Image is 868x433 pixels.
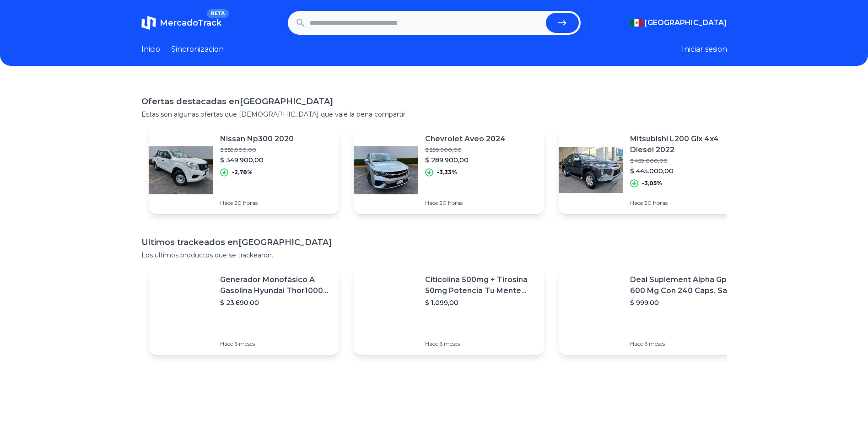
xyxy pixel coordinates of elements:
[220,155,294,165] p: $ 349.900,00
[220,134,294,144] p: Nissan Np300 2020
[141,16,156,30] img: MercadoTrack
[232,169,253,176] p: -2,78%
[149,138,213,202] img: Featured image
[630,157,742,165] p: $ 459.000,00
[425,134,506,144] p: Chevrolet Aveo 2024
[425,274,537,296] p: Citicolina 500mg + Tirosina 50mg Potencia Tu Mente (120caps) Sabor Sin Sabor
[220,274,332,296] p: Generador Monofásico A Gasolina Hyundai Thor10000 P 11.5 Kw
[425,199,506,207] p: Hace 20 horas
[559,126,749,214] a: Featured imageMitsubishi L200 Glx 4x4 Diesel 2022$ 459.000,00$ 445.000,00-3,05%Hace 20 horas
[141,236,727,249] h1: Ultimos trackeados en [GEOGRAPHIC_DATA]
[141,16,221,30] a: MercadoTrackBETA
[141,95,727,108] h1: Ofertas destacadas en [GEOGRAPHIC_DATA]
[630,19,643,27] img: Mexico
[425,298,537,307] p: $ 1.099,00
[354,126,544,214] a: Featured imageChevrolet Aveo 2024$ 299.900,00$ 289.900,00-3,33%Hace 20 horas
[682,44,727,55] button: Iniciar sesion
[630,134,742,155] p: Mitsubishi L200 Glx 4x4 Diesel 2022
[220,199,294,207] p: Hace 20 horas
[425,155,506,165] p: $ 289.900,00
[645,17,727,28] span: [GEOGRAPHIC_DATA]
[630,274,742,296] p: Deal Suplement Alpha Gpc 600 Mg Con 240 Caps. Salud Cerebral Sabor S/n
[149,267,339,355] a: Featured imageGenerador Monofásico A Gasolina Hyundai Thor10000 P 11.5 Kw$ 23.690,00Hace 6 meses
[630,298,742,307] p: $ 999,00
[220,340,332,347] p: Hace 6 meses
[141,110,727,119] p: Estas son algunas ofertas que [DEMOGRAPHIC_DATA] que vale la pena compartir.
[207,9,228,18] span: BETA
[149,126,339,214] a: Featured imageNissan Np300 2020$ 359.900,00$ 349.900,00-2,78%Hace 20 horas
[149,279,213,343] img: Featured image
[559,138,623,202] img: Featured image
[141,251,727,260] p: Los ultimos productos que se trackearon.
[354,279,418,343] img: Featured image
[437,169,457,176] p: -3,33%
[630,166,742,176] p: $ 445.000,00
[559,267,749,355] a: Featured imageDeal Suplement Alpha Gpc 600 Mg Con 240 Caps. Salud Cerebral Sabor S/n$ 999,00Hace ...
[354,138,418,202] img: Featured image
[559,279,623,343] img: Featured image
[630,340,742,347] p: Hace 6 meses
[220,146,294,154] p: $ 359.900,00
[171,44,224,55] a: Sincronizacion
[630,199,742,207] p: Hace 20 horas
[425,146,506,154] p: $ 299.900,00
[630,17,727,28] button: [GEOGRAPHIC_DATA]
[220,298,332,307] p: $ 23.690,00
[425,340,537,347] p: Hace 6 meses
[160,18,221,28] span: MercadoTrack
[642,180,662,187] p: -3,05%
[354,267,544,355] a: Featured imageCiticolina 500mg + Tirosina 50mg Potencia Tu Mente (120caps) Sabor Sin Sabor$ 1.099...
[141,44,160,55] a: Inicio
